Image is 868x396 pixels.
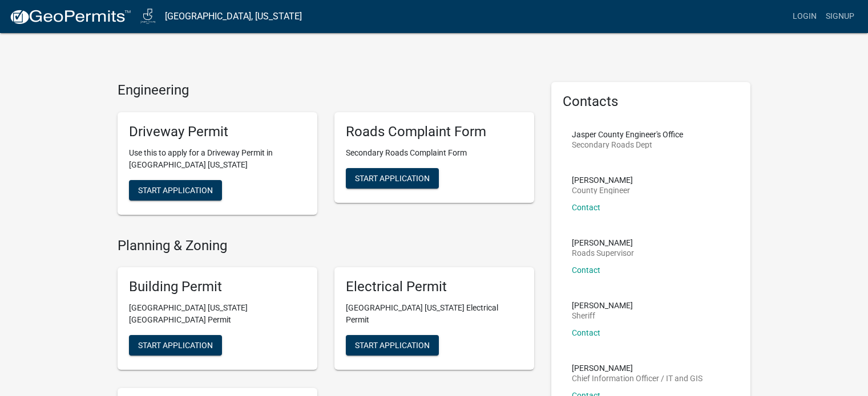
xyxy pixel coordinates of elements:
[129,124,306,140] h5: Driveway Permit
[572,203,600,212] a: Contact
[563,93,740,110] h5: Contacts
[118,82,534,99] h4: Engineering
[346,335,439,356] button: Start Application
[165,7,302,26] a: [GEOGRAPHIC_DATA], [US_STATE]
[572,176,633,184] p: [PERSON_NAME]
[572,312,633,320] p: Sheriff
[129,279,306,295] h5: Building Permit
[346,147,523,159] p: Secondary Roads Complaint Form
[572,130,683,138] p: Jasper County Engineer's Office
[346,168,439,189] button: Start Application
[572,186,633,194] p: County Engineer
[129,302,306,326] p: [GEOGRAPHIC_DATA] [US_STATE][GEOGRAPHIC_DATA] Permit
[572,301,633,309] p: [PERSON_NAME]
[572,266,600,275] a: Contact
[346,279,523,295] h5: Electrical Permit
[572,239,634,247] p: [PERSON_NAME]
[355,341,430,350] span: Start Application
[821,6,859,27] a: Signup
[138,341,213,350] span: Start Application
[129,147,306,171] p: Use this to apply for a Driveway Permit in [GEOGRAPHIC_DATA] [US_STATE]
[572,141,683,149] p: Secondary Roads Dept
[140,9,156,24] img: Jasper County, Iowa
[572,249,634,257] p: Roads Supervisor
[788,6,821,27] a: Login
[129,180,222,201] button: Start Application
[355,173,430,182] span: Start Application
[572,328,600,337] a: Contact
[572,374,703,382] p: Chief Information Officer / IT and GIS
[138,185,213,194] span: Start Application
[129,335,222,356] button: Start Application
[572,364,703,372] p: [PERSON_NAME]
[346,124,523,140] h5: Roads Complaint Form
[346,302,523,326] p: [GEOGRAPHIC_DATA] [US_STATE] Electrical Permit
[118,238,534,254] h4: Planning & Zoning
